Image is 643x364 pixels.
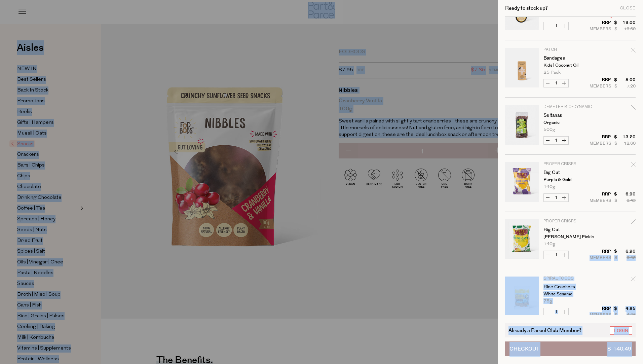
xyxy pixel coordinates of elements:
[552,251,560,259] input: QTY Big Cut
[552,194,560,202] input: QTY Big Cut
[543,105,596,109] p: Demeter Bio-Dynamic
[509,342,539,356] span: Checkout
[543,219,596,223] p: Proper Crisps
[543,170,596,175] a: Big Cut
[620,6,636,10] div: Close
[604,13,636,17] span: Only 1 Available
[543,178,596,182] p: Purple & Gold
[543,70,561,75] span: 25 pack
[505,341,636,356] button: Checkout$ 140.49
[543,242,555,246] span: 140g
[552,79,560,87] input: QTY Bandages
[543,185,555,189] span: 140g
[631,218,636,227] div: Remove Big Cut
[543,227,596,232] a: Big Cut
[543,292,596,296] p: White Sesame
[543,56,596,61] a: Bandages
[631,47,636,56] div: Remove Bandages
[543,277,596,281] p: Spiral Foods
[543,128,555,132] span: 500g
[631,276,636,285] div: Remove Rice Crackers
[543,63,596,68] p: Kids | Coconut Oil
[631,104,636,113] div: Remove Sultanas
[543,48,596,52] p: Patch
[543,162,596,166] p: Proper Crisps
[552,308,560,316] input: QTY Rice Crackers
[543,285,596,289] a: Rice Crackers
[552,137,560,144] input: QTY Sultanas
[543,235,596,239] p: [PERSON_NAME] Pickle
[543,120,596,125] p: Organic
[543,299,552,303] span: 75g
[508,326,581,334] span: Already a Parcel Club Member?
[505,6,548,11] h2: Ready to stock up?
[552,22,560,30] input: QTY Healers' Balm
[610,326,632,335] a: Login
[543,13,554,17] span: 15ml
[607,342,631,356] span: $ 140.49
[543,113,596,118] a: Sultanas
[631,161,636,170] div: Remove Big Cut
